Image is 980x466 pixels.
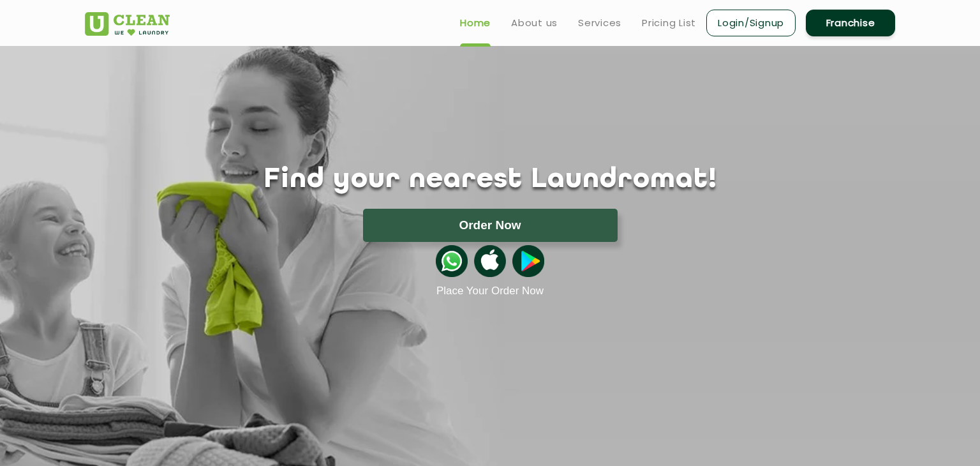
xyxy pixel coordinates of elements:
button: Order Now [363,209,618,242]
img: apple-icon.png [474,245,506,277]
a: About us [511,15,558,31]
img: whatsappicon.png [436,245,468,277]
a: Login/Signup [706,10,796,36]
a: Place Your Order Now [436,285,544,297]
h1: Find your nearest Laundromat! [75,164,905,196]
a: Pricing List [642,15,696,31]
a: Franchise [806,10,895,36]
img: UClean Laundry and Dry Cleaning [85,12,170,36]
a: Services [578,15,621,31]
img: playstoreicon.png [512,245,544,277]
a: Home [460,15,491,31]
